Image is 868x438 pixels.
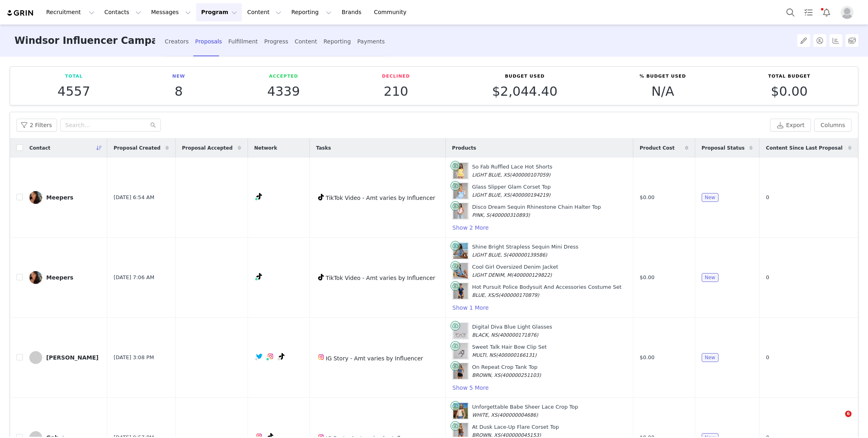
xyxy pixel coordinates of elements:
a: Brands [337,3,368,21]
span: Network [254,144,277,152]
img: 06001-000015_0_WHITE_UnforgettableBabeSheerLaceCropTop.webp [453,403,467,419]
img: 06203-000013_1.jpg [453,263,467,279]
div: Disco Dream Sequin Rhinestone Chain Halter Top [472,203,601,219]
div: Content [295,31,317,52]
div: Meepers [46,194,74,201]
div: On Repeat Crop Tank Top [472,363,541,379]
div: Payments [357,31,385,52]
span: Tasks [316,144,331,152]
span: TikTok Video - Amt varies by Influencer [326,275,435,281]
span: Product Cost [640,144,675,152]
div: Reporting [323,31,351,52]
p: Total [57,73,90,80]
img: 07006-000053_1.jpg [453,343,467,359]
span: Contact [29,144,50,152]
span: BLACK, NS [472,332,498,338]
img: 07008-000037_1.jpg [453,323,467,339]
span: BROWN, XS [472,432,500,438]
span: [DATE] 7:06 AM [114,273,155,282]
img: instagram.svg [267,353,274,360]
div: Hot Pursuit Police Bodysuit And Accessories Costume Set [472,283,622,299]
span: LIGHT BLUE, XS [472,192,510,198]
span: BLUE, XS/S [472,292,499,298]
span: (400000139586) [506,252,547,258]
div: Progress [264,31,289,52]
button: Content [242,3,286,21]
span: WHITE, XS [472,412,497,418]
img: 06001-000318_1_6750a078-f688-4401-9d8f-4c7dcd089683.jpg [453,203,467,219]
button: Columns [814,119,852,132]
p: % Budget Used [640,73,686,80]
p: New [172,73,185,80]
p: Budget Used [492,73,557,80]
span: Content Since Last Proposal [766,144,843,152]
img: 06001-000191_5.jpg [453,283,467,299]
span: Proposal Created [114,144,161,152]
span: (400000129822) [511,272,552,278]
button: Program [196,3,242,21]
div: Unforgettable Babe Sheer Lace Crop Top [472,403,578,419]
button: Reporting [287,3,336,21]
div: Fulfillment [228,31,258,52]
div: So Fab Ruffled Lace Hot Shorts [472,163,553,179]
p: 4339 [267,84,300,99]
p: Total Budget [768,73,810,80]
div: Digital Diva Blue Light Glasses [472,323,552,339]
div: Sweet Talk Hair Bow Clip Set [472,343,547,359]
img: 06002-000376_1.jpg [453,363,467,379]
a: Meepers [29,191,101,204]
img: 06003-000153_0.jpg [453,183,467,199]
img: 05101-000265_0.jpg [453,243,467,259]
span: New [702,273,719,282]
span: BROWN, XS [472,372,500,378]
span: (400000107059) [510,172,551,178]
div: [PERSON_NAME] [46,354,98,361]
span: $0.00 [640,273,655,282]
h3: Windsor Influencer Campaign [14,25,155,57]
div: Meepers [46,274,74,281]
a: [PERSON_NAME] [29,351,101,364]
div: Cool Girl Oversized Denim Jacket [472,263,558,279]
button: Show 2 More [452,223,489,232]
p: N/A [640,84,686,99]
img: 06503-000067_1.jpg [453,163,467,179]
button: Messages [146,3,196,21]
div: Creators [165,31,189,52]
span: (400000251103) [500,372,541,378]
button: Recruitment [41,3,99,21]
span: 0 [766,193,769,202]
a: Tasks [800,3,817,21]
div: Shine Bright Strapless Sequin Mini Dress [472,243,578,259]
button: 2 Filters [16,119,57,132]
span: Products [452,144,476,152]
span: 0 [766,354,769,362]
span: (400000170879) [499,292,539,298]
span: TikTok Video - Amt varies by Influencer [326,195,435,201]
i: icon: search [150,122,156,128]
span: Proposal Accepted [182,144,233,152]
span: 0 [766,273,769,282]
p: 4557 [57,84,90,99]
a: Community [369,3,415,21]
img: d178314a-86b5-4e9e-920f-00eb68a908d1.jpg [29,271,42,284]
span: (400000004686) [497,412,538,418]
span: [DATE] 3:08 PM [114,354,154,362]
button: Show 5 More [452,383,489,393]
span: LIGHT BLUE, XS [472,172,510,178]
p: 210 [382,84,410,99]
span: (400000171876) [498,332,538,338]
span: LIGHT BLUE, S [472,252,507,258]
p: Declined [382,73,410,80]
input: Search... [60,119,161,132]
span: (400000166131) [496,352,536,358]
span: (400000045153) [500,432,541,438]
img: d178314a-86b5-4e9e-920f-00eb68a908d1.jpg [29,191,42,204]
span: (400000194219) [510,192,551,198]
img: grin logo [6,9,35,17]
button: Export [770,119,811,132]
span: LIGHT DENIM, M [472,272,511,278]
span: $2,044.40 [492,84,557,99]
button: Profile [836,6,862,19]
span: IG Story - Amt varies by Influencer [326,355,423,362]
a: Meepers [29,271,101,284]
